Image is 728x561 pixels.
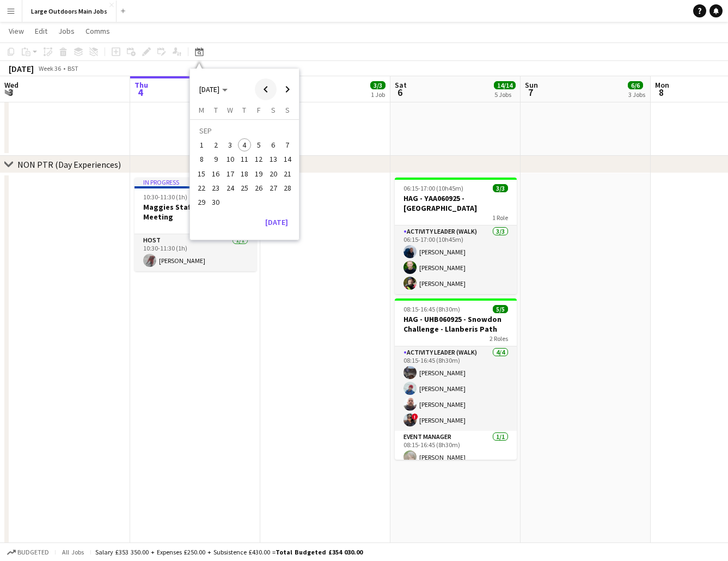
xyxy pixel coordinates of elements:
button: 08-09-2025 [194,152,209,166]
button: 11-09-2025 [237,152,252,166]
button: 06-09-2025 [266,138,280,152]
span: 22 [195,181,208,194]
span: 12 [252,153,265,166]
span: 3/3 [493,184,508,192]
app-card-role: Activity Leader (Walk)3/306:15-17:00 (10h45m)[PERSON_NAME][PERSON_NAME][PERSON_NAME] [395,225,517,294]
span: 14/14 [494,81,516,89]
h3: Maggies Staff Teams Meeting [134,202,256,222]
span: S [271,105,276,115]
button: 21-09-2025 [280,167,295,181]
button: Budgeted [5,546,51,558]
a: Edit [30,24,52,38]
span: Week 36 [36,64,63,72]
span: 1 [195,138,208,151]
button: 04-09-2025 [237,138,252,152]
app-job-card: 06:15-17:00 (10h45m)3/3HAG - YAA060925 - [GEOGRAPHIC_DATA]1 RoleActivity Leader (Walk)3/306:15-17... [395,178,517,294]
span: Sat [395,80,407,90]
span: [DATE] [199,84,219,94]
button: Choose month and year [195,80,232,99]
span: 16 [210,167,223,180]
span: 19 [252,167,265,180]
span: 4 [238,138,251,151]
span: 1 Role [492,214,508,222]
span: 25 [238,181,251,194]
button: Next month [277,78,298,100]
span: Wed [4,80,19,90]
button: 07-09-2025 [280,138,295,152]
app-card-role: Event Manager1/108:15-16:45 (8h30m)[PERSON_NAME] [395,431,517,468]
button: 01-09-2025 [194,138,209,152]
span: 08:15-16:45 (8h30m) [403,305,460,313]
span: T [242,105,246,115]
app-card-role: Activity Leader (Walk)4/408:15-16:45 (8h30m)[PERSON_NAME][PERSON_NAME][PERSON_NAME]![PERSON_NAME] [395,346,517,431]
span: All jobs [60,548,86,556]
span: 29 [195,196,208,209]
span: 9 [210,153,223,166]
button: 02-09-2025 [209,138,223,152]
span: View [9,26,24,36]
span: Total Budgeted £354 030.00 [276,548,363,556]
span: Comms [85,26,110,36]
button: 12-09-2025 [252,152,266,166]
td: SEP [194,124,295,138]
button: 14-09-2025 [280,152,295,166]
button: 05-09-2025 [252,138,266,152]
span: S [285,105,290,115]
div: 5 Jobs [494,90,515,99]
span: 27 [267,181,280,194]
span: 6/6 [628,81,643,89]
span: 14 [281,153,294,166]
span: 3/3 [370,81,386,89]
button: 13-09-2025 [266,152,280,166]
div: 08:15-16:45 (8h30m)5/5HAG - UHB060925 - Snowdon Challenge - Llanberis Path2 RolesActivity Leader ... [395,298,517,460]
a: View [4,24,28,38]
a: Jobs [54,24,79,38]
span: 6 [267,138,280,151]
button: 29-09-2025 [194,195,209,209]
button: 25-09-2025 [237,181,252,195]
span: 21 [281,167,294,180]
span: Thu [134,80,148,90]
span: 3 [224,138,237,151]
button: 22-09-2025 [194,181,209,195]
span: Mon [655,80,669,90]
span: 15 [195,167,208,180]
span: F [257,105,261,115]
button: 30-09-2025 [209,195,223,209]
span: 5/5 [493,305,508,313]
button: 09-09-2025 [209,152,223,166]
div: Salary £353 350.00 + Expenses £250.00 + Subsistence £430.00 = [95,548,363,556]
span: 23 [210,181,223,194]
span: T [214,105,218,115]
h3: HAG - UHB060925 - Snowdon Challenge - Llanberis Path [395,314,517,334]
button: 20-09-2025 [266,167,280,181]
a: Comms [81,24,114,38]
span: 7 [523,86,538,99]
span: W [227,105,233,115]
button: 16-09-2025 [209,167,223,181]
span: 30 [210,196,223,209]
span: 06:15-17:00 (10h45m) [403,184,463,192]
div: 1 Job [371,90,385,99]
span: 20 [267,167,280,180]
button: 27-09-2025 [266,181,280,195]
span: 8 [195,153,208,166]
span: 10 [224,153,237,166]
button: 24-09-2025 [223,181,237,195]
div: NON PTR (Day Experiences) [17,159,121,170]
div: BST [68,64,78,72]
button: 28-09-2025 [280,181,295,195]
button: 19-09-2025 [252,167,266,181]
button: [DATE] [261,214,292,231]
span: 3 [3,86,19,99]
span: M [199,105,204,115]
span: Edit [35,26,47,36]
button: 17-09-2025 [223,167,237,181]
button: 15-09-2025 [194,167,209,181]
app-job-card: In progress10:30-11:30 (1h)1/1Maggies Staff Teams Meeting1 RoleHost1/110:30-11:30 (1h)[PERSON_NAME] [134,178,256,271]
button: 03-09-2025 [223,138,237,152]
span: 7 [281,138,294,151]
span: 17 [224,167,237,180]
span: 11 [238,153,251,166]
